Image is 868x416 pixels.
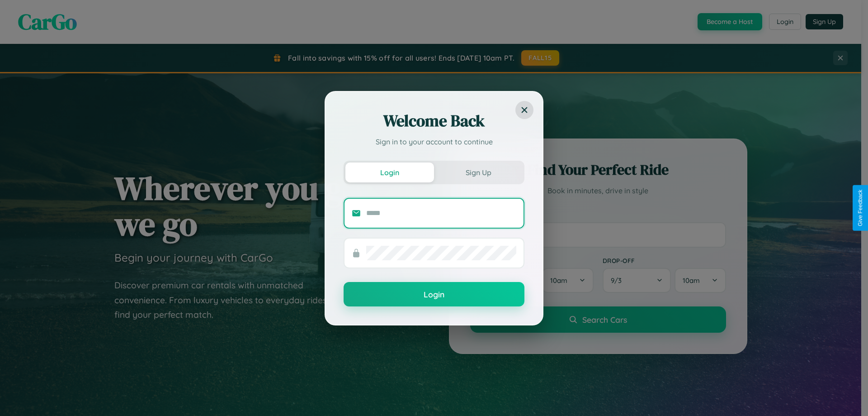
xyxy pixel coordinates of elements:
[344,136,524,147] p: Sign in to your account to continue
[857,190,863,226] div: Give Feedback
[344,282,524,306] button: Login
[345,163,434,182] button: Login
[344,110,524,132] h2: Welcome Back
[434,163,523,182] button: Sign Up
